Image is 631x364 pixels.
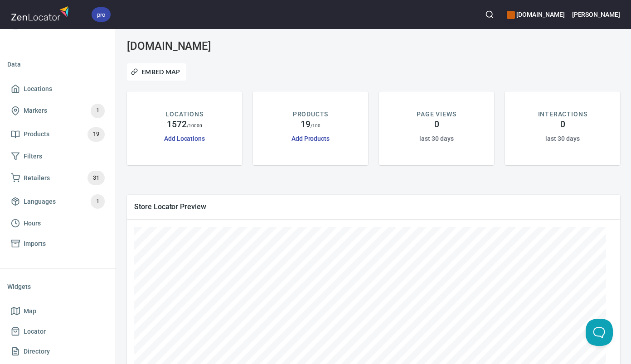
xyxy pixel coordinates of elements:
[133,67,180,77] span: Embed Map
[7,146,108,167] a: Filters
[91,196,105,207] span: 1
[560,119,565,130] h4: 0
[187,122,203,129] p: / 10000
[7,190,108,213] a: Languages1
[291,135,330,142] a: Add Products
[134,202,613,211] span: Store Locator Preview
[87,173,105,183] span: 31
[507,5,564,24] div: Manage your apps
[507,11,515,19] button: color-CE600E
[7,99,108,123] a: Markers1
[572,10,620,19] h6: [PERSON_NAME]
[507,10,564,19] h6: [DOMAIN_NAME]
[419,134,453,144] h6: last 30 days
[7,321,108,342] a: Locator
[24,105,47,116] span: Markers
[24,83,52,95] span: Locations
[7,79,108,99] a: Locations
[293,110,329,119] p: PRODUCTS
[572,5,620,24] button: [PERSON_NAME]
[7,341,108,362] a: Directory
[7,166,108,190] a: Retailers31
[24,129,49,140] span: Products
[24,238,46,249] span: Imports
[127,63,186,81] button: Embed Map
[301,119,311,130] h4: 19
[87,129,105,139] span: 19
[127,40,284,53] h3: [DOMAIN_NAME]
[167,119,187,130] h4: 1572
[7,276,108,297] li: Widgets
[24,326,46,337] span: Locator
[7,53,108,75] li: Data
[91,105,105,116] span: 1
[417,110,456,119] p: PAGE VIEWS
[24,306,36,317] span: Map
[7,213,108,234] a: Hours
[92,10,111,19] span: pro
[7,123,108,146] a: Products19
[7,301,108,321] a: Map
[24,172,50,184] span: Retailers
[11,4,72,23] img: zenlocator
[24,151,42,162] span: Filters
[545,134,579,144] h6: last 30 days
[538,110,587,119] p: INTERACTIONS
[311,122,320,129] p: / 100
[24,196,56,207] span: Languages
[164,135,205,142] a: Add Locations
[434,119,439,130] h4: 0
[7,234,108,254] a: Imports
[586,319,613,346] iframe: Help Scout Beacon - Open
[24,218,41,229] span: Hours
[165,110,203,119] p: LOCATIONS
[92,7,111,22] div: pro
[24,346,50,357] span: Directory
[480,5,500,24] button: Search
